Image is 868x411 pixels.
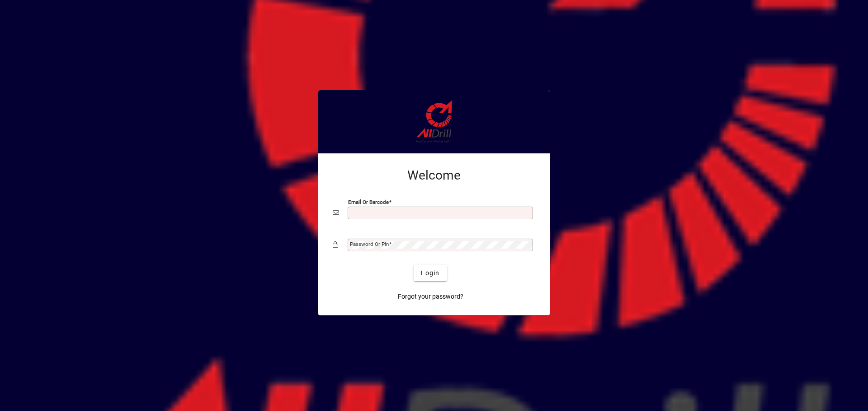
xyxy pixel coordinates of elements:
a: Forgot your password? [394,288,467,305]
button: Login [414,265,447,281]
span: Forgot your password? [398,292,463,301]
mat-label: Email or Barcode [348,199,389,205]
h2: Welcome [333,168,535,183]
span: Login [421,268,439,278]
mat-label: Password or Pin [350,241,389,247]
